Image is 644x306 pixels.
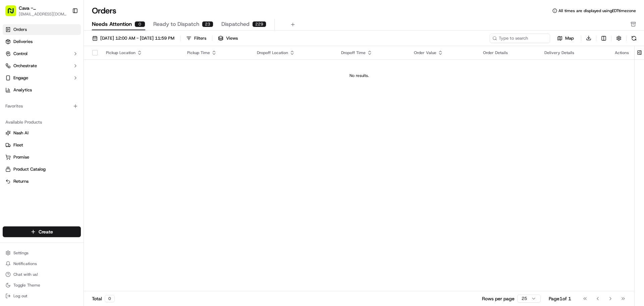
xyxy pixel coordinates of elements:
img: 1736555255976-a54dd68f-1ca7-489b-9aae-adbdc363a1c4 [13,104,19,110]
button: Orchestrate [3,60,81,71]
span: Product Catalog [13,166,46,172]
div: Pickup Location [106,50,176,55]
input: Type to search [490,34,550,43]
button: Chat with us! [3,270,81,279]
img: Klarizel Pensader [7,116,17,127]
span: Control [13,51,28,57]
button: Views [215,34,241,43]
div: Delivery Details [544,50,604,55]
span: Settings [13,250,29,256]
div: 0 [105,295,115,302]
div: 💻 [57,151,62,156]
span: Map [565,35,574,41]
div: 23 [202,21,213,27]
span: [PERSON_NAME] [21,104,54,110]
button: [DATE] 12:00 AM - [DATE] 11:59 PM [89,34,177,43]
button: Create [3,226,81,237]
button: Returns [3,176,81,187]
button: Filters [183,34,209,43]
span: Notifications [13,261,37,266]
div: 📗 [7,151,12,156]
img: 9188753566659_6852d8bf1fb38e338040_72.png [14,64,26,76]
a: 📗Knowledge Base [4,147,54,160]
span: Promise [13,154,29,160]
button: Map [553,34,578,42]
span: API Documentation [63,150,108,157]
a: Fleet [5,142,78,148]
div: Pickup Time [187,50,246,55]
div: Order Details [483,50,534,55]
div: Order Value [414,50,472,55]
span: [DATE] 12:00 AM - [DATE] 11:59 PM [100,35,174,41]
div: Available Products [3,117,81,128]
div: Past conversations [7,87,45,93]
a: Powered byPylon [47,166,81,172]
button: [EMAIL_ADDRESS][DOMAIN_NAME] [19,11,67,17]
span: Views [226,35,238,41]
span: [DATE] [59,104,73,110]
button: Cava - [PERSON_NAME][GEOGRAPHIC_DATA][EMAIL_ADDRESS][DOMAIN_NAME] [3,3,69,19]
button: Log out [3,291,81,301]
span: All times are displayed using EDT timezone [558,8,636,13]
img: Nash [7,7,20,20]
span: Nash AI [13,130,29,136]
span: Knowledge Base [13,150,51,157]
div: Start new chat [30,64,110,71]
input: Got a question? Start typing here... [17,43,121,50]
img: 1736555255976-a54dd68f-1ca7-489b-9aae-adbdc363a1c4 [7,64,19,76]
span: Chat with us! [13,272,38,277]
span: • [57,122,59,128]
button: Start new chat [114,66,122,74]
div: 0 [135,21,145,27]
span: Fleet [13,142,23,148]
div: Total [92,295,115,302]
button: Notifications [3,259,81,268]
span: Orders [13,27,27,33]
span: Klarizel Pensader [21,122,55,128]
div: We're available if you need us! [30,71,92,76]
a: Deliveries [3,36,81,47]
button: Refresh [629,34,639,43]
div: Filters [194,35,206,41]
a: Analytics [3,85,81,95]
div: Actions [615,50,629,55]
a: Returns [5,178,78,184]
span: Create [39,228,53,235]
span: Analytics [13,87,32,93]
div: 229 [252,21,266,27]
span: [DATE] [60,122,74,128]
button: Settings [3,248,81,258]
span: Returns [13,178,29,184]
p: Welcome 👋 [7,27,122,38]
span: Needs Attention [92,20,132,28]
div: Page 1 of 1 [549,295,571,302]
button: Control [3,48,81,59]
button: Engage [3,73,81,83]
span: Deliveries [13,39,33,45]
button: Nash AI [3,128,81,138]
a: Product Catalog [5,166,78,172]
button: Promise [3,152,81,163]
a: Orders [3,24,81,35]
span: • [56,104,58,110]
button: Toggle Theme [3,280,81,290]
div: Dropoff Location [257,50,330,55]
button: Product Catalog [3,164,81,175]
a: Nash AI [5,130,78,136]
span: Log out [13,293,27,299]
span: Toggle Theme [13,282,40,288]
p: Rows per page [482,295,515,302]
a: 💻API Documentation [54,147,110,160]
h1: Orders [92,5,116,16]
button: Fleet [3,140,81,150]
a: Promise [5,154,78,160]
img: Joseph V. [7,98,17,108]
button: Cava - [PERSON_NAME][GEOGRAPHIC_DATA] [19,5,67,11]
img: 1736555255976-a54dd68f-1ca7-489b-9aae-adbdc363a1c4 [13,123,19,128]
span: Ready to Dispatch [153,20,199,28]
span: Orchestrate [13,63,37,69]
span: Pylon [67,167,81,172]
span: Dispatched [221,20,250,28]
